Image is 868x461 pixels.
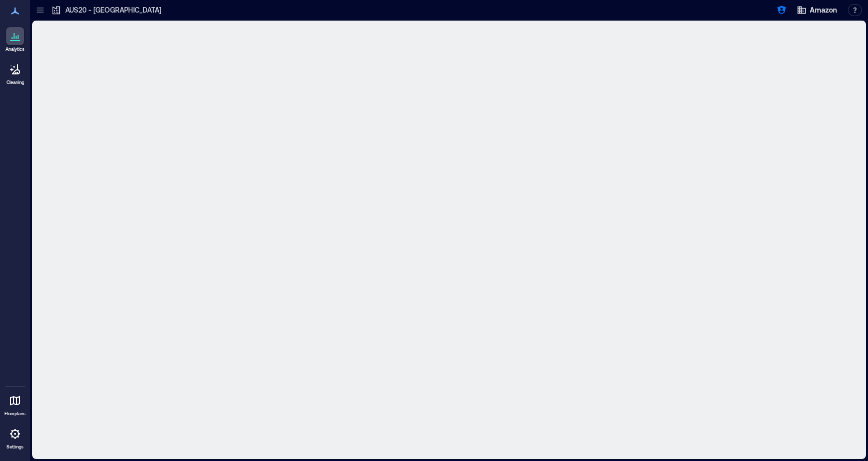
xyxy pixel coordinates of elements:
button: Amazon [794,2,840,18]
a: Analytics [3,24,28,55]
a: Settings [3,422,27,453]
p: Analytics [6,46,25,52]
p: AUS20 - [GEOGRAPHIC_DATA] [65,5,161,15]
a: Cleaning [3,57,28,88]
p: Settings [7,444,24,450]
p: Cleaning [7,79,24,85]
p: Floorplans [5,411,26,417]
a: Floorplans [2,389,29,420]
span: Amazon [810,5,837,15]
